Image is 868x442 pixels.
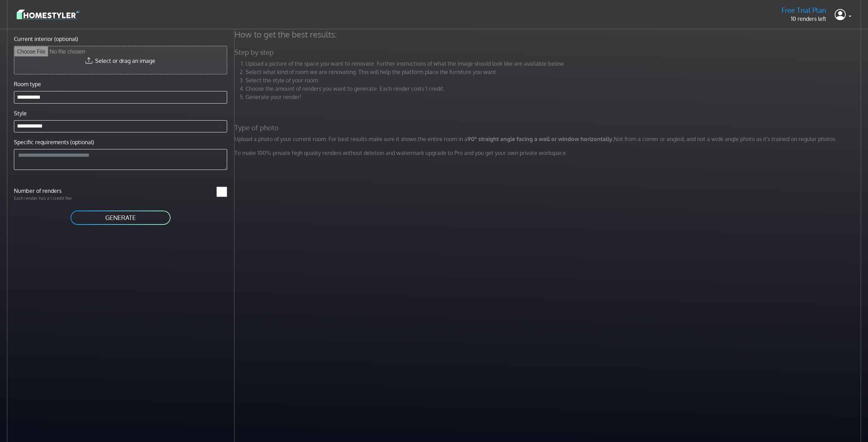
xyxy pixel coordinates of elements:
li: Choose the amount of renders you want to generate. Each render costs 1 credit. [246,84,863,93]
h4: How to get the best results: [230,29,867,40]
label: Specific requirements (optional) [14,138,94,146]
label: Current interior (optional) [14,35,78,43]
p: To make 100% private high quality renders without deletion and watermark upgrade to Pro and you g... [230,149,867,157]
label: Style [14,109,27,117]
button: GENERATE [70,210,171,226]
strong: 90° straight angle facing a wall or window horizontally. [468,136,614,142]
li: Upload a picture of the space you want to renovate. Further instructions of what the image should... [246,59,863,68]
label: Room type [14,80,41,88]
h5: Free Trial Plan [782,6,826,15]
p: Each render has a 1 credit fee [10,195,121,202]
li: Select the style of your room. [246,76,863,84]
img: logo-3de290ba35641baa71223ecac5eacb59cb85b4c7fdf211dc9aaecaaee71ea2f8.svg [17,8,79,21]
li: Select what kind of room we are renovating. This will help the platform place the furniture you w... [246,68,863,76]
label: Number of renders [10,187,121,195]
h5: Step by step [230,48,867,57]
p: Upload a photo of your current room. For best results make sure it shows the entire room in a Not... [230,135,867,143]
li: Generate your render! [246,93,863,101]
p: 10 renders left [782,15,826,23]
h5: Type of photo [230,123,867,132]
